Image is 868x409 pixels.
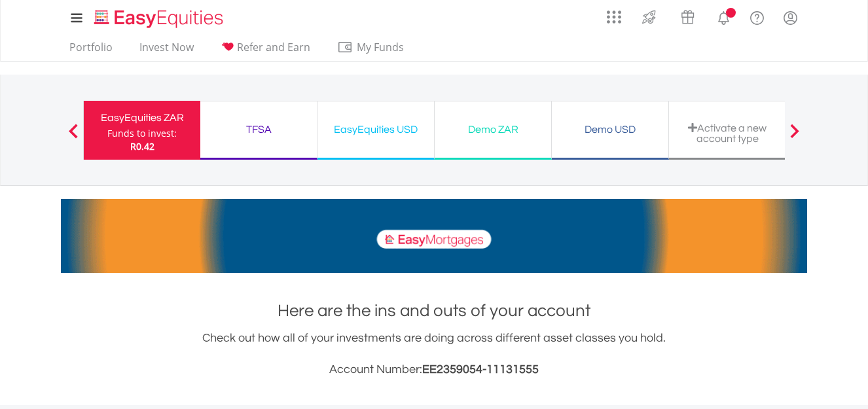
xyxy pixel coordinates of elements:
[237,40,310,54] span: Refer and Earn
[215,41,316,61] a: Refer and Earn
[64,41,118,61] a: Portfolio
[560,120,660,139] div: Demo USD
[92,109,192,127] div: EasyEquities ZAR
[677,7,698,27] img: vouchers-v2.svg
[774,3,807,32] a: My Profile
[607,10,621,24] img: grid-menu-icon.svg
[337,39,423,56] span: My Funds
[61,329,807,379] div: Check out how all of your investments are doing across different asset classes you hold.
[325,120,426,139] div: EasyEquities USD
[740,3,774,29] a: FAQ's and Support
[677,122,778,144] div: Activate a new account type
[107,127,177,140] div: Funds to invest:
[89,3,228,29] a: Home page
[61,299,807,323] h1: Here are the ins and outs of your account
[707,3,740,29] a: Notifications
[130,140,154,152] span: R0.42
[61,361,807,379] h3: Account Number:
[638,7,660,27] img: thrive-v2.svg
[134,41,199,61] a: Invest Now
[598,3,630,24] a: AppsGrid
[668,3,707,27] a: Vouchers
[61,199,807,273] img: EasyMortage Promotion Banner
[443,120,543,139] div: Demo ZAR
[92,8,228,29] img: EasyEquities_Logo.png
[208,120,309,139] div: TFSA
[422,363,539,376] span: EE2359054-11131555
